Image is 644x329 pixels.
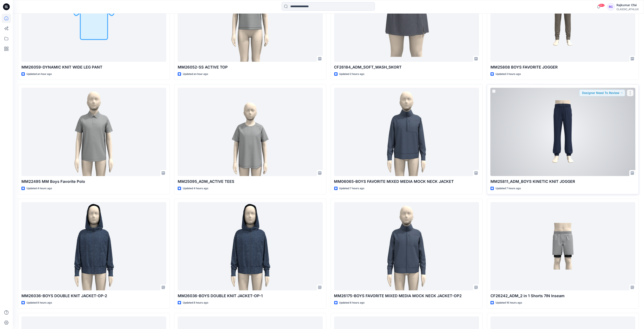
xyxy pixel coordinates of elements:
p: MM26175-BOYS FAVORITE MIXED MEDIA MOCK NECK JACKET-OP2 [334,293,479,299]
p: Updated an hour ago [183,72,208,76]
p: MM26036-BOYS DOUBLE KNIT JACKET-OP-1 [178,293,323,299]
p: Updated 2 hours ago [339,72,365,76]
p: MM06065-BOYS FAVORITE MIXED MEDIA MOCK NECK JACKET [334,179,479,185]
p: Updated 7 hours ago [496,186,521,191]
p: MM26059-DYNAMIC KNIT WIDE LEG PANT [21,64,166,70]
a: MM26036-BOYS DOUBLE KNIT JACKET-OP-2 [21,202,166,291]
p: Updated 8 hours ago [27,301,52,305]
p: MM25811_ADM_BOYS KINETIC KNIT JOGGER [490,179,635,185]
p: Updated 7 hours ago [339,186,365,191]
p: MM25095_ADM_ACTIVE TEES [178,179,323,185]
a: MM22495 MM Boys Favorite Polo [21,88,166,176]
p: MM26036-BOYS DOUBLE KNIT JACKET-OP-2 [21,293,166,299]
p: Updated an hour ago [27,72,52,76]
p: CF26242_ADM_2 in 1 Shorts 7IN Inseam [490,293,635,299]
a: MM26175-BOYS FAVORITE MIXED MEDIA MOCK NECK JACKET-OP2 [334,202,479,291]
span: 99+ [598,4,605,7]
p: Updated 16 hours ago [496,301,522,305]
p: Updated 4 hours ago [27,186,52,191]
p: MM22495 MM Boys Favorite Polo [21,179,166,185]
p: Updated 4 hours ago [183,186,208,191]
p: MM25808 BOYS FAVORITE JOGGER [490,64,635,70]
p: MM26052-SS ACTIVE TOP [178,64,323,70]
a: MM06065-BOYS FAVORITE MIXED MEDIA MOCK NECK JACKET [334,88,479,176]
p: Updated 8 hours ago [339,301,365,305]
a: MM26036-BOYS DOUBLE KNIT JACKET-OP-1 [178,202,323,291]
a: MM25811_ADM_BOYS KINETIC KNIT JOGGER [490,88,635,176]
div: Rajkumar Cfai [616,3,639,8]
p: Updated 8 hours ago [183,301,208,305]
p: CF26184_ADM_SOFT_WASH_SKORT [334,64,479,70]
div: RC [607,3,615,11]
a: CF26242_ADM_2 in 1 Shorts 7IN Inseam [490,202,635,291]
p: Updated 2 hours ago [496,72,521,76]
div: CLASSIC_ATHLUX [616,8,639,11]
a: MM25095_ADM_ACTIVE TEES [178,88,323,176]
